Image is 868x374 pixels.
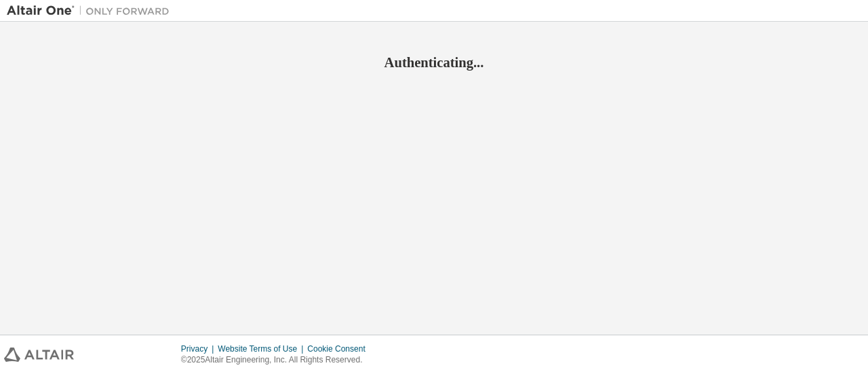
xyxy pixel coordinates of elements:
[7,4,176,18] img: Altair One
[181,354,374,366] p: © 2025 Altair Engineering, Inc. All Rights Reserved.
[4,348,74,362] img: altair_logo.svg
[7,54,861,71] h2: Authenticating...
[218,343,307,354] div: Website Terms of Use
[307,343,373,354] div: Cookie Consent
[181,343,218,354] div: Privacy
